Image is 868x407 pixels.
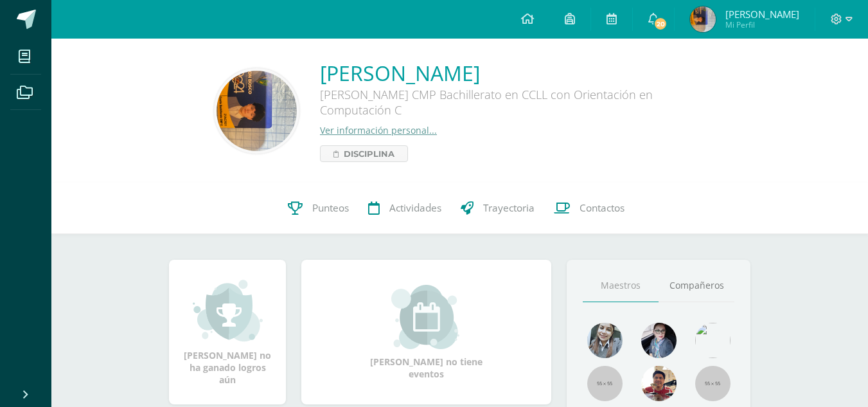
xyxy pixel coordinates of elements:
[725,19,799,30] span: Mi Perfil
[641,366,677,401] img: 11152eb22ca3048aebc25a5ecf6973a7.png
[217,71,297,151] img: 36a5b6cc08a63afe25fbe1cadb13fcd5.png
[587,366,623,401] img: 55x55
[359,183,451,234] a: Actividades
[182,278,273,386] div: [PERSON_NAME] no ha ganado logros aún
[389,201,441,215] span: Actividades
[483,201,535,215] span: Trayectoria
[653,17,668,31] span: 20
[587,323,623,358] img: 45bd7986b8947ad7e5894cbc9b781108.png
[695,323,731,358] img: c25c8a4a46aeab7e345bf0f34826bacf.png
[451,183,544,234] a: Trayectoria
[544,183,634,234] a: Contactos
[320,145,408,162] a: Disciplina
[580,201,624,215] span: Contactos
[312,201,349,215] span: Punteos
[344,146,394,161] span: Disciplina
[193,278,263,343] img: achievement_small.png
[695,366,731,401] img: 55x55
[641,323,677,358] img: b8baad08a0802a54ee139394226d2cf3.png
[391,285,461,349] img: event_small.png
[583,269,659,302] a: Maestros
[320,59,705,87] a: [PERSON_NAME]
[320,124,437,136] a: Ver información personal...
[278,183,359,234] a: Punteos
[320,87,705,124] div: [PERSON_NAME] CMP Bachillerato en CCLL con Orientación en Computación C
[362,285,491,380] div: [PERSON_NAME] no tiene eventos
[659,269,734,302] a: Compañeros
[725,8,799,21] span: [PERSON_NAME]
[690,6,716,32] img: 7330a4e21801a316bdcc830b1251f677.png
